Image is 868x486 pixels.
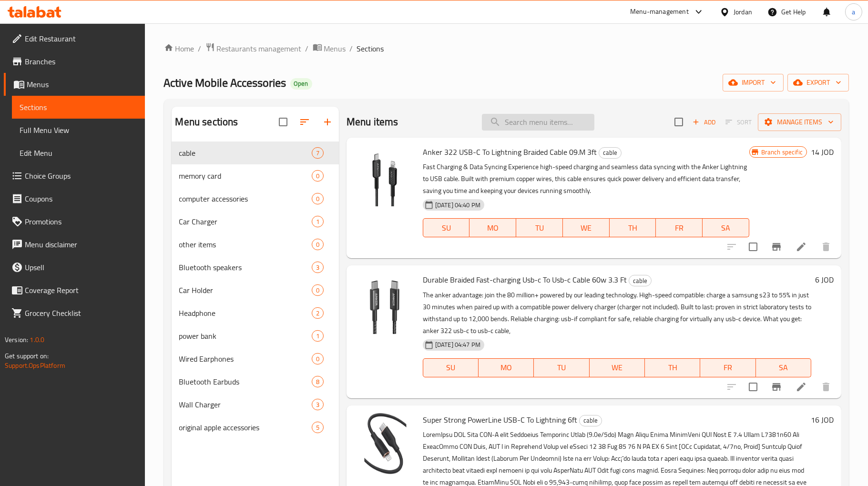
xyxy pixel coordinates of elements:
div: items [312,170,324,182]
div: Bluetooth speakers [179,262,312,273]
button: Branch-specific-item [765,235,788,258]
span: Coverage Report [25,284,137,296]
span: [DATE] 04:40 PM [431,201,484,210]
li: / [350,43,353,54]
button: delete [815,235,837,258]
span: Version: [5,334,28,346]
button: SA [756,358,811,377]
button: FR [656,218,703,237]
span: Full Menu View [20,124,137,136]
img: Anker 322 USB-C To Lightning Braided Cable 09.M 3ft [354,145,415,206]
div: Bluetooth speakers3 [172,256,339,279]
div: computer accessories0 [172,187,339,210]
a: Edit Menu [12,142,145,164]
span: Upsell [25,262,137,273]
div: items [312,216,324,227]
p: Fast Charging & Data Syncing Experience high-speed charging and seamless data syncing with the An... [423,161,749,197]
span: TH [649,361,696,375]
span: Wall Charger [179,399,312,410]
span: Open [290,80,312,88]
span: TU [538,361,585,375]
span: Select section [669,112,689,132]
span: memory card [179,170,312,182]
span: Select section first [719,115,758,130]
h6: 6 JOD [815,273,834,286]
span: import [730,77,776,89]
button: TH [610,218,656,237]
div: cable [179,147,312,159]
div: items [312,376,324,387]
div: cable7 [172,142,339,164]
a: Full Menu View [12,119,145,142]
span: Sort sections [293,111,316,133]
div: other items [179,239,312,250]
span: MO [482,361,530,375]
a: Promotions [4,210,145,233]
button: SA [703,218,749,237]
span: Menu disclaimer [25,239,137,250]
a: Menus [4,73,145,96]
div: original apple accessories [179,422,312,433]
div: Headphone [179,307,312,319]
div: Bluetooth Earbuds8 [172,370,339,393]
a: Edit Restaurant [4,27,145,50]
a: Grocery Checklist [4,302,145,324]
span: 3 [312,400,323,409]
span: Menus [324,43,346,54]
span: 3 [312,263,323,272]
span: TH [613,221,653,235]
span: 7 [312,149,323,158]
div: Wired Earphones0 [172,347,339,370]
button: SU [423,358,479,377]
span: power bank [179,330,312,342]
li: / [198,43,202,54]
span: a [852,7,855,17]
button: MO [470,218,516,237]
div: Open [290,78,312,90]
span: Get support on: [5,350,49,362]
div: Car Holder0 [172,279,339,302]
a: Support.OpsPlatform [5,359,65,372]
span: Select to update [743,377,763,397]
span: 1 [312,217,323,226]
div: Car Charger [179,216,312,227]
span: 0 [312,194,323,203]
span: Branches [25,56,137,67]
span: 0 [312,172,323,181]
span: Branch specific [757,148,807,157]
span: Menus [27,79,137,90]
a: Coupons [4,187,145,210]
span: export [795,77,841,89]
span: Anker 322 USB-C To Lightning Braided Cable 09.M 3ft [423,145,597,159]
span: WE [593,361,641,375]
div: cable [599,147,622,159]
span: Car Holder [179,284,312,296]
p: The anker advantage: join the 80 million+ powered by our leading technology. High-speed compatibl... [423,289,811,337]
button: delete [815,375,837,398]
span: 5 [312,423,323,432]
button: SU [423,218,470,237]
button: TU [516,218,563,237]
a: Upsell [4,256,145,279]
div: items [312,147,324,159]
span: SU [427,361,475,375]
div: Car Charger1 [172,210,339,233]
div: Jordan [734,7,752,17]
span: Durable Braided Fast-charging Usb-c To Usb-c Cable 60w 3.3 Ft [423,273,627,287]
div: items [312,284,324,296]
a: Branches [4,50,145,73]
span: Active Mobile Accessories [164,72,286,93]
span: Super Strong PowerLine USB-C To Lightning 6ft [423,413,577,427]
a: Restaurants management [205,42,302,55]
span: Grocery Checklist [25,307,137,319]
div: other items0 [172,233,339,256]
button: Add section [316,111,339,133]
button: MO [479,358,534,377]
div: Wall Charger3 [172,393,339,416]
h2: Menu items [347,115,398,129]
span: [DATE] 04:47 PM [431,340,484,349]
span: Select to update [743,237,763,257]
div: items [312,239,324,250]
span: Sections [20,101,137,113]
